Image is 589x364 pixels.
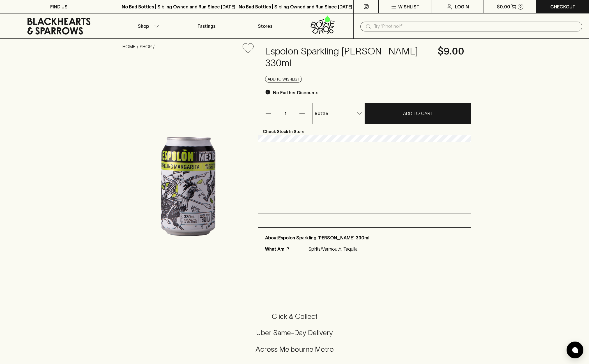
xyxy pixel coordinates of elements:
[258,124,471,135] p: Check Stock In Store
[374,22,578,31] input: Try "Pinot noir"
[550,3,576,10] p: Checkout
[572,347,578,353] img: bubble-icon
[519,5,522,8] p: 0
[497,3,510,10] p: $0.00
[240,41,256,55] button: Add to wishlist
[7,345,582,354] h5: Across Melbourne Metro
[398,3,420,10] p: Wishlist
[177,13,236,38] a: Tastings
[265,76,302,83] button: Add to wishlist
[140,44,152,49] a: SHOP
[258,23,272,29] p: Stores
[197,23,215,29] p: Tastings
[279,103,292,124] p: 1
[7,328,582,337] h5: Uber Same-Day Delivery
[438,45,464,57] h4: $9.00
[315,110,328,117] p: Bottle
[312,108,365,119] div: Bottle
[365,103,471,124] button: ADD TO CART
[138,23,149,29] p: Shop
[118,13,177,38] button: Shop
[236,13,295,38] a: Stores
[265,45,431,69] h4: Espolon Sparkling [PERSON_NAME] 330ml
[50,3,68,10] p: FIND US
[123,44,135,49] a: HOME
[7,312,582,321] h5: Click & Collect
[273,89,318,96] p: No Further Discounts
[455,3,469,10] p: Login
[265,234,464,241] p: About Espolon Sparkling [PERSON_NAME] 330ml
[403,110,433,117] p: ADD TO CART
[118,58,258,259] img: 37547.png
[265,246,307,252] p: What Am I?
[309,246,358,252] p: Spirits/Vermouth, Tequila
